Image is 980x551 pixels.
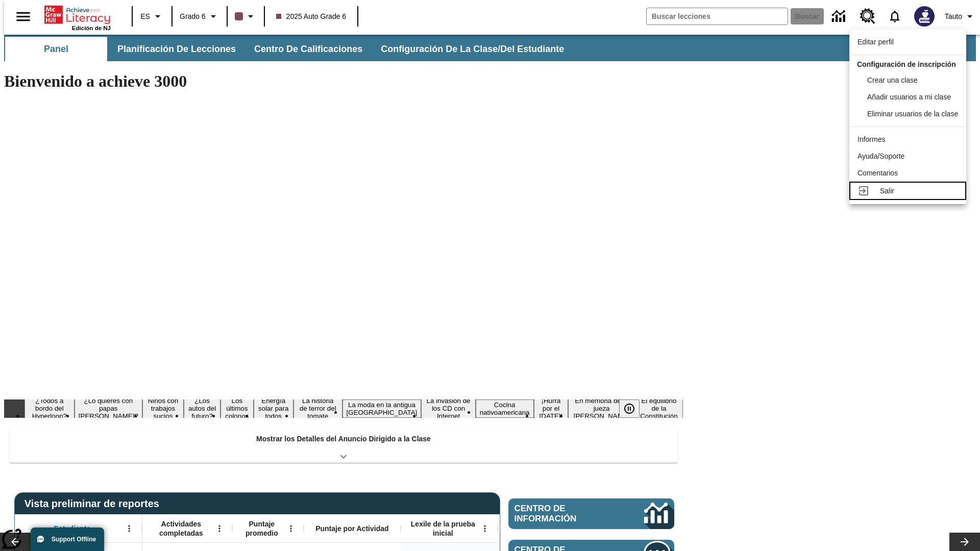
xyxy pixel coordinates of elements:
[880,187,894,195] span: Salir
[857,60,956,68] span: Configuración de inscripción
[857,135,885,143] span: Informes
[857,169,898,177] span: Comentarios
[857,152,904,160] span: Ayuda/Soporte
[867,110,958,118] span: Eliminar usuarios de la clase
[867,93,951,101] span: Añadir usuarios a mi clase
[867,76,918,84] span: Crear una clase
[857,38,894,46] span: Editar perfil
